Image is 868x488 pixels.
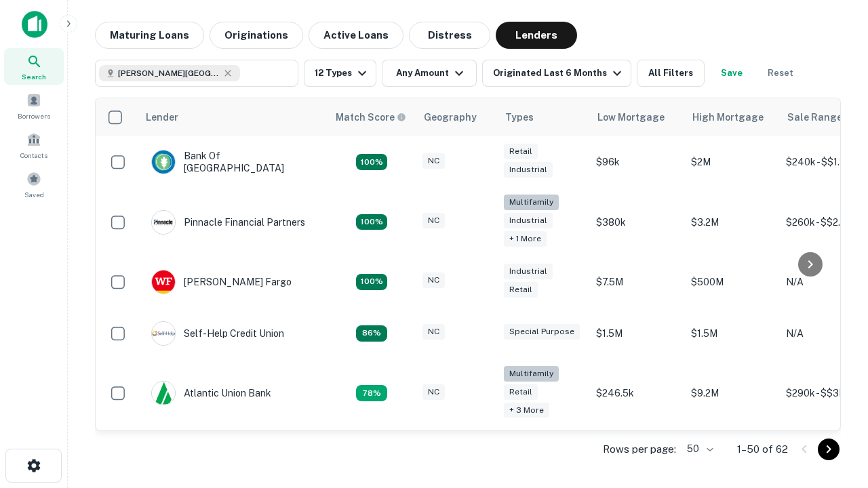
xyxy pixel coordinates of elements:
[504,384,538,400] div: Retail
[409,22,490,49] button: Distress
[151,150,314,174] div: Bank Of [GEOGRAPHIC_DATA]
[589,188,684,256] td: $380k
[95,22,204,49] button: Maturing Loans
[422,272,445,288] div: NC
[151,210,305,235] div: Pinnacle Financial Partners
[422,153,445,169] div: NC
[22,71,46,82] span: Search
[684,188,779,256] td: $3.2M
[759,60,802,87] button: Reset
[589,136,684,188] td: $96k
[589,256,684,308] td: $7.5M
[504,366,559,382] div: Multifamily
[309,22,403,49] button: Active Loans
[151,381,271,405] div: Atlantic Union Bank
[356,214,387,230] div: Matching Properties: 23, hasApolloMatch: undefined
[151,270,292,294] div: [PERSON_NAME] Fargo
[210,22,303,49] button: Originations
[356,274,387,290] div: Matching Properties: 14, hasApolloMatch: undefined
[422,213,445,228] div: NC
[382,60,477,87] button: Any Amount
[684,98,779,136] th: High Mortgage
[20,150,47,161] span: Contacts
[737,441,788,457] p: 1–50 of 62
[597,109,665,125] div: Low Mortgage
[118,67,220,79] span: [PERSON_NAME][GEOGRAPHIC_DATA], [GEOGRAPHIC_DATA]
[336,110,406,125] div: Capitalize uses an advanced AI algorithm to match your search with the best lender. The match sco...
[589,359,684,428] td: $246.5k
[497,98,589,136] th: Types
[684,359,779,428] td: $9.2M
[505,109,534,125] div: Types
[146,109,178,125] div: Lender
[328,98,416,136] th: Capitalize uses an advanced AI algorithm to match your search with the best lender. The match sco...
[684,136,779,188] td: $2M
[482,60,631,87] button: Originated Last 6 Months
[4,48,64,85] a: Search
[356,325,387,342] div: Matching Properties: 11, hasApolloMatch: undefined
[504,213,553,228] div: Industrial
[684,256,779,308] td: $500M
[692,109,764,125] div: High Mortgage
[589,308,684,359] td: $1.5M
[424,109,477,125] div: Geography
[151,321,284,346] div: Self-help Credit Union
[336,110,403,125] h6: Match Score
[493,65,625,81] div: Originated Last 6 Months
[356,385,387,401] div: Matching Properties: 10, hasApolloMatch: undefined
[787,109,842,125] div: Sale Range
[710,60,753,87] button: Save your search to get updates of matches that match your search criteria.
[504,403,549,418] div: + 3 more
[496,22,577,49] button: Lenders
[24,189,44,200] span: Saved
[152,382,175,405] img: picture
[4,87,64,124] a: Borrowers
[138,98,328,136] th: Lender
[504,324,580,340] div: Special Purpose
[504,264,553,279] div: Industrial
[4,166,64,203] a: Saved
[22,11,47,38] img: capitalize-icon.png
[504,282,538,298] div: Retail
[818,439,840,460] button: Go to next page
[416,98,497,136] th: Geography
[304,60,376,87] button: 12 Types
[422,324,445,340] div: NC
[152,150,175,174] img: picture
[504,144,538,159] div: Retail
[422,384,445,400] div: NC
[152,211,175,234] img: picture
[504,231,547,247] div: + 1 more
[589,98,684,136] th: Low Mortgage
[684,308,779,359] td: $1.5M
[637,60,705,87] button: All Filters
[682,439,715,459] div: 50
[356,154,387,170] div: Matching Properties: 14, hasApolloMatch: undefined
[504,162,553,178] div: Industrial
[152,322,175,345] img: picture
[603,441,676,457] p: Rows per page:
[800,336,868,401] iframe: Chat Widget
[18,110,50,121] span: Borrowers
[152,270,175,293] img: picture
[4,127,64,163] a: Contacts
[504,195,559,210] div: Multifamily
